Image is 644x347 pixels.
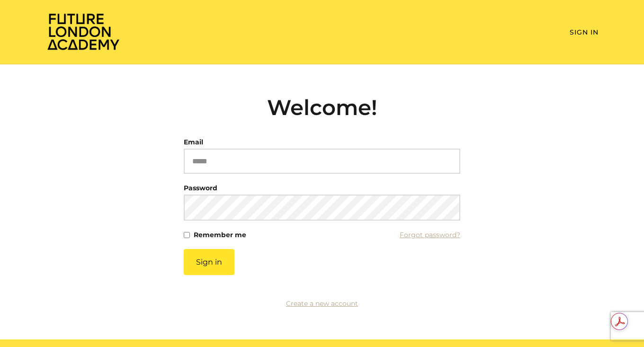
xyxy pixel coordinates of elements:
a: Create a new account [286,299,358,308]
button: Sign in [184,249,234,275]
label: Password [184,181,217,195]
h2: Welcome! [184,95,460,120]
a: Forgot password? [400,228,460,241]
img: Home Page [45,12,121,51]
a: Sign In [570,28,599,36]
label: Email [184,135,203,149]
label: Remember me [194,228,246,241]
